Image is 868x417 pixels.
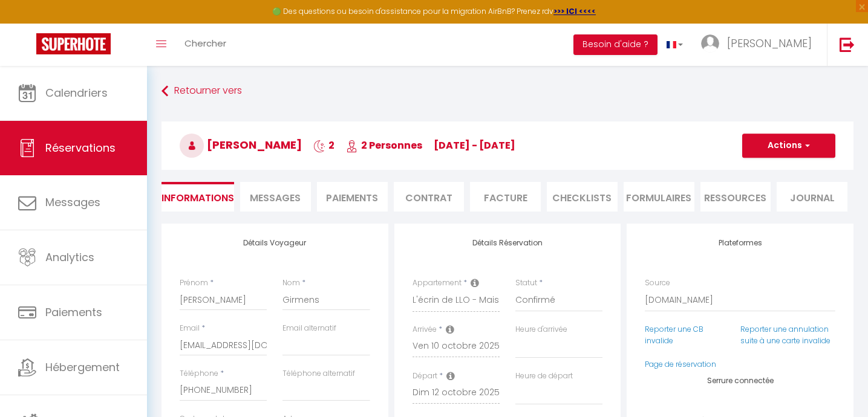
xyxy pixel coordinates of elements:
[162,182,234,212] li: Informations
[413,370,437,382] label: Départ
[547,182,618,212] li: CHECKLISTS
[700,182,771,212] li: Ressources
[36,33,111,54] img: Super Booking
[162,80,853,102] a: Retourner vers
[250,191,301,205] span: Messages
[573,34,658,55] button: Besoin d'aide ?
[434,138,515,152] span: [DATE] - [DATE]
[645,359,716,369] a: Page de réservation
[175,24,235,66] a: Chercher
[701,34,719,53] img: ...
[777,182,847,212] li: Journal
[346,138,422,152] span: 2 Personnes
[624,182,694,212] li: FORMULAIRES
[515,370,573,382] label: Heure de départ
[394,182,465,212] li: Contrat
[645,239,835,247] h4: Plateformes
[742,134,835,158] button: Actions
[45,250,94,265] span: Analytics
[184,37,226,50] span: Chercher
[692,24,827,66] a: ... [PERSON_NAME]
[840,37,855,52] img: logout
[180,239,370,247] h4: Détails Voyageur
[553,6,596,16] a: >>> ICI <<<<
[470,182,541,212] li: Facture
[45,85,108,100] span: Calendriers
[727,36,812,51] span: [PERSON_NAME]
[282,323,336,334] label: Email alternatif
[645,324,703,346] a: Reporter une CB invalide
[645,377,835,385] h4: Serrure connectée
[413,324,437,335] label: Arrivée
[515,277,537,289] label: Statut
[180,368,218,380] label: Téléphone
[740,324,830,346] a: Reporter une annulation suite à une carte invalide
[45,360,120,375] span: Hébergement
[180,277,208,289] label: Prénom
[515,324,567,335] label: Heure d'arrivée
[45,305,102,320] span: Paiements
[413,239,603,247] h4: Détails Réservation
[413,277,462,289] label: Appartement
[180,137,302,152] span: [PERSON_NAME]
[317,182,388,212] li: Paiements
[282,368,355,380] label: Téléphone alternatif
[45,140,116,155] span: Réservations
[45,195,100,210] span: Messages
[282,277,300,289] label: Nom
[645,277,670,289] label: Source
[180,323,200,334] label: Email
[313,138,334,152] span: 2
